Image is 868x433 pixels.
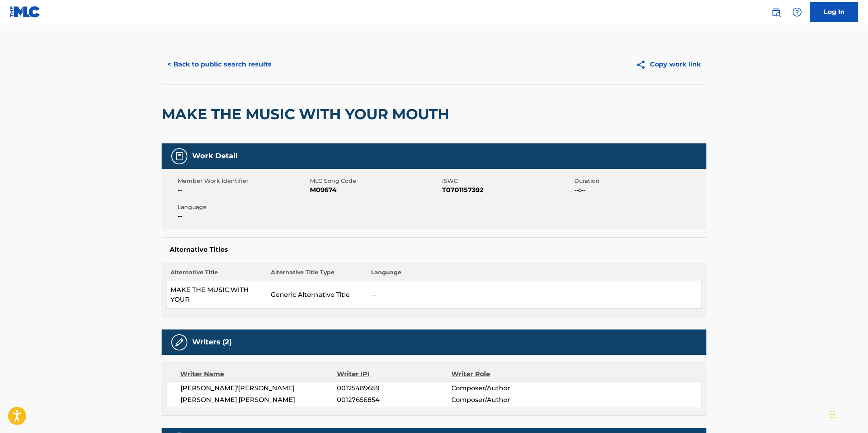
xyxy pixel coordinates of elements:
[451,395,556,405] span: Composer/Author
[181,383,337,393] span: [PERSON_NAME]'[PERSON_NAME]
[166,281,267,309] td: MAKE THE MUSIC WITH YOUR
[192,151,237,161] h5: Work Detail
[178,203,308,211] span: Language
[830,402,835,427] div: Drag
[828,394,868,433] iframe: Chat Widget
[367,268,702,281] th: Language
[771,7,781,17] img: search
[180,369,337,379] div: Writer Name
[792,7,802,17] img: help
[181,395,337,405] span: [PERSON_NAME] [PERSON_NAME]
[630,54,706,75] button: Copy work link
[574,185,704,195] span: --:--
[10,6,41,18] img: MLC Logo
[192,338,232,347] h5: Writers (2)
[337,383,451,393] span: 00125489659
[451,383,556,393] span: Composer/Author
[310,185,440,195] span: M09674
[170,246,698,254] h5: Alternative Titles
[166,268,267,281] th: Alternative Title
[178,177,308,185] span: Member Work Identifier
[810,2,858,22] a: Log In
[178,211,308,221] span: --
[574,177,704,185] span: Duration
[789,4,805,20] div: Help
[442,177,572,185] span: ISWC
[337,395,451,405] span: 00127656854
[442,185,572,195] span: T0701157392
[178,185,308,195] span: --
[267,268,367,281] th: Alternative Title Type
[310,177,440,185] span: MLC Song Code
[174,338,184,347] img: Writers
[337,369,452,379] div: Writer IPI
[162,105,453,123] h2: MAKE THE MUSIC WITH YOUR MOUTH
[267,281,367,309] td: Generic Alternative Title
[636,60,650,70] img: Copy work link
[162,54,277,75] button: < Back to public search results
[451,369,556,379] div: Writer Role
[367,281,702,309] td: --
[174,151,184,161] img: Work Detail
[768,4,784,20] a: Public Search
